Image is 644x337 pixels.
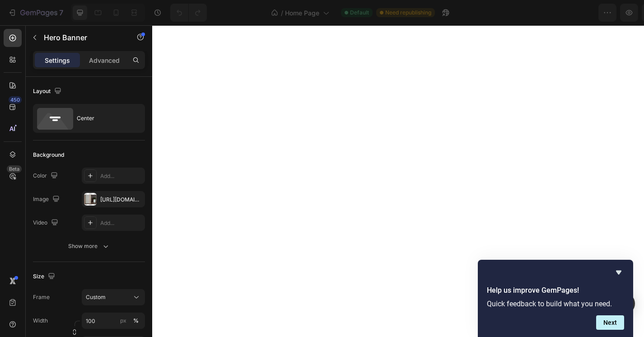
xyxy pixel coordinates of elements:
[7,165,22,173] div: Beta
[613,267,624,278] button: Hide survey
[44,32,121,43] p: Hero Banner
[33,238,145,254] button: Show more
[33,193,61,206] div: Image
[100,172,143,180] div: Add...
[551,4,580,22] button: Save
[33,293,50,301] label: Frame
[33,271,57,283] div: Size
[33,85,63,98] div: Layout
[68,242,110,251] div: Show more
[487,285,624,296] h2: Help us improve GemPages!
[100,219,143,227] div: Add...
[4,4,67,22] button: 7
[118,315,129,326] button: %
[592,8,614,18] div: Publish
[45,56,70,65] p: Settings
[596,315,624,330] button: Next question
[281,8,283,18] span: /
[584,4,622,22] button: Publish
[350,9,369,17] span: Default
[33,170,60,182] div: Color
[9,96,22,103] div: 450
[100,196,143,204] div: [URL][DOMAIN_NAME]
[120,317,126,325] div: px
[131,315,141,326] button: px
[33,217,60,229] div: Video
[487,267,624,330] div: Help us improve GemPages!
[86,293,106,301] span: Custom
[487,300,624,308] p: Quick feedback to build what you need.
[77,108,132,129] div: Center
[33,317,48,325] label: Width
[133,317,139,325] div: %
[33,151,64,159] div: Background
[385,9,431,17] span: Need republishing
[82,313,145,329] input: px%
[59,7,63,18] p: 7
[82,289,145,305] button: Custom
[285,8,319,18] span: Home Page
[89,56,120,65] p: Advanced
[170,4,207,22] div: Undo/Redo
[558,9,573,17] span: Save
